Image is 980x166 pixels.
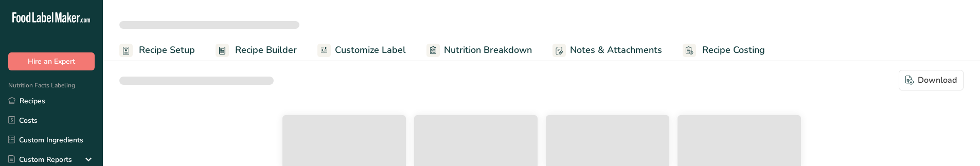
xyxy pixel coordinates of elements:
a: Recipe Setup [119,39,195,62]
span: Recipe Builder [235,43,297,57]
a: Notes & Attachments [553,39,662,62]
span: Recipe Costing [702,43,765,57]
a: Nutrition Breakdown [426,39,532,62]
button: Download [899,70,964,90]
span: Nutrition Breakdown [444,43,532,57]
span: Recipe Setup [139,43,195,57]
div: Custom Reports [8,154,72,165]
div: Download [905,74,957,86]
a: Recipe Costing [683,39,765,62]
span: Customize Label [335,43,406,57]
span: Notes & Attachments [570,43,662,57]
a: Recipe Builder [216,39,297,62]
a: Customize Label [317,39,406,62]
button: Hire an Expert [8,52,95,70]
